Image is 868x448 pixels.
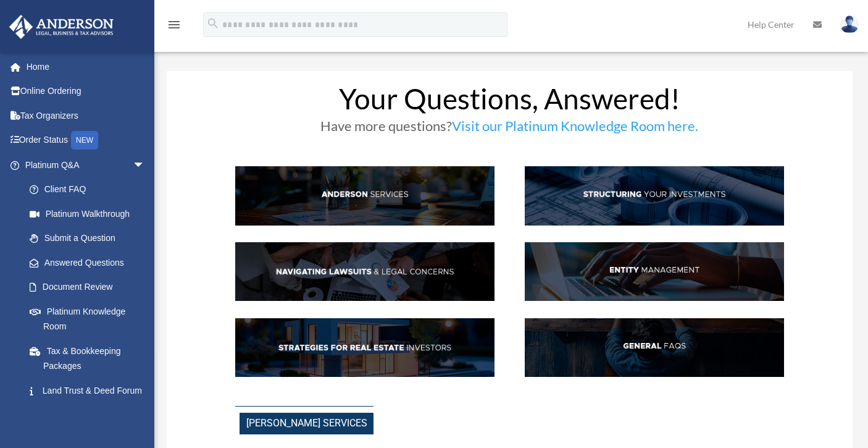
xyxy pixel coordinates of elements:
a: menu [167,22,182,32]
i: menu [167,17,182,32]
a: Platinum Knowledge Room [17,299,164,339]
i: search [206,17,220,30]
a: Client FAQ [17,177,157,202]
span: [PERSON_NAME] Services [240,413,373,434]
a: Online Ordering [9,79,164,104]
a: Tax Organizers [9,103,164,128]
a: Home [9,54,164,79]
a: Platinum Walkthrough [17,201,164,226]
img: NavLaw_hdr [235,242,495,301]
a: Document Review [17,275,164,300]
a: Land Trust & Deed Forum [17,378,164,403]
img: AndServ_hdr [235,166,495,225]
img: GenFAQ_hdr [525,318,784,377]
img: EntManag_hdr [525,242,784,301]
a: Answered Questions [17,250,164,275]
img: User Pic [840,15,859,33]
h3: Have more questions? [235,119,784,139]
a: Order StatusNEW [9,128,164,153]
img: StructInv_hdr [525,166,784,225]
img: StratsRE_hdr [235,318,495,377]
span: arrow_drop_down [133,153,157,178]
img: Anderson Advisors Platinum Portal [6,15,117,39]
div: NEW [71,131,98,150]
a: Platinum Q&Aarrow_drop_down [9,153,164,177]
a: Visit our Platinum Knowledge Room here. [452,117,698,140]
a: Portal Feedback [17,403,164,428]
a: Tax & Bookkeeping Packages [17,339,164,378]
a: Submit a Question [17,226,164,251]
h1: Your Questions, Answered! [235,85,784,119]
